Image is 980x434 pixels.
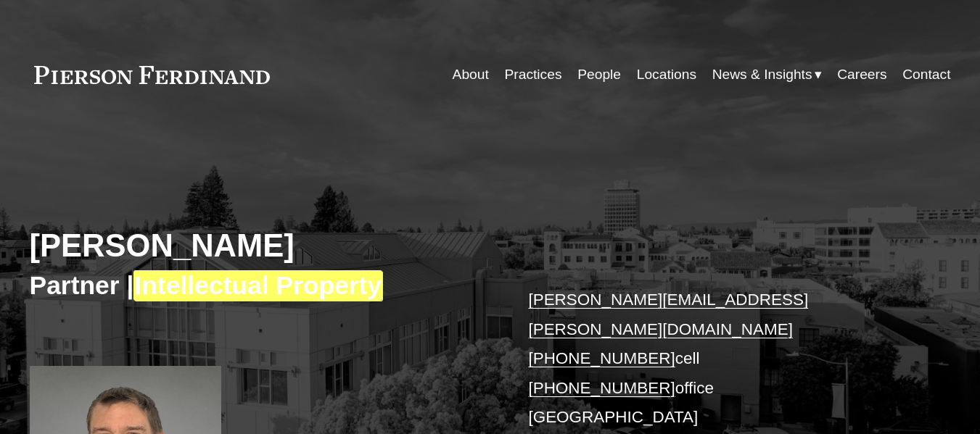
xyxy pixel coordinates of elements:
[30,227,490,265] h2: [PERSON_NAME]
[712,61,822,88] a: folder dropdown
[504,61,561,88] a: Practices
[902,61,950,88] a: Contact
[30,270,490,302] h3: Partner |
[528,291,808,338] a: [PERSON_NAME][EMAIL_ADDRESS][PERSON_NAME][DOMAIN_NAME]
[837,61,886,88] a: Careers
[712,62,812,88] span: News & Insights
[528,379,675,397] a: [PHONE_NUMBER]
[637,61,696,88] a: Locations
[133,270,382,301] em: Intellectual Property
[453,61,489,88] a: About
[577,61,621,88] a: People
[528,349,675,367] a: [PHONE_NUMBER]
